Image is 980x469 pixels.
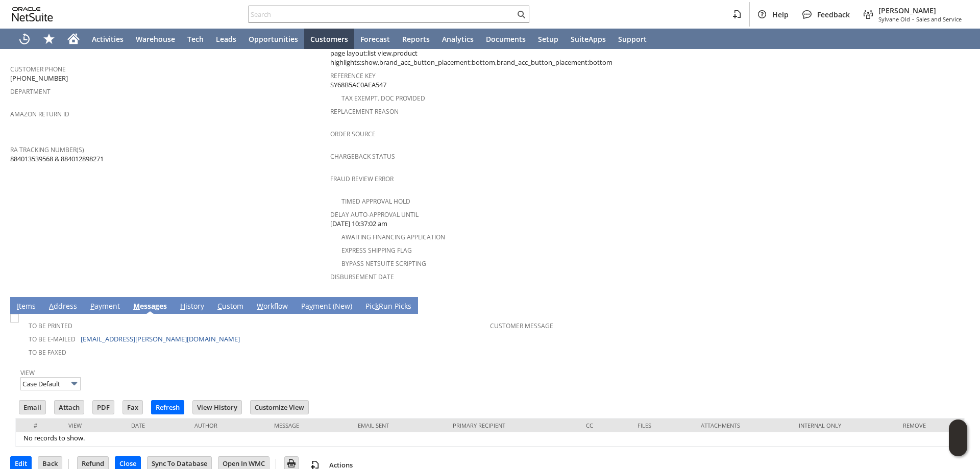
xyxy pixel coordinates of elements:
span: Activities [92,34,124,44]
a: Address [46,301,80,312]
img: More Options [68,378,80,389]
span: Analytics [442,34,474,44]
div: Message [274,422,342,429]
span: H [180,301,185,311]
a: Setup [532,29,565,49]
a: Support [612,29,653,49]
a: Activities [86,29,130,49]
input: Refresh [152,401,184,414]
input: View History [193,401,241,414]
span: SuiteApps [571,34,606,44]
a: Payment (New) [299,301,355,312]
a: View [20,368,35,377]
input: Fax [123,401,142,414]
a: Messages [131,301,169,312]
a: To Be Printed [29,322,72,330]
iframe: Click here to launch Oracle Guided Learning Help Panel [949,419,967,456]
span: Oracle Guided Learning Widget. To move around, please hold and drag [949,438,967,457]
input: Customize View [251,401,308,414]
span: Help [772,10,789,19]
span: I [17,301,19,311]
span: 884013539568 & 884012898271 [10,154,104,164]
a: To Be E-mailed [29,335,76,343]
input: Attach [55,401,84,414]
a: Opportunities [242,29,304,49]
span: Opportunities [249,34,298,44]
span: Warehouse [136,34,175,44]
span: Customers [310,34,348,44]
a: Timed Approval Hold [341,197,410,206]
span: k [375,301,379,311]
a: Awaiting Financing Application [341,233,445,241]
span: page layout:list view,product highlights:show,brand_acc_button_placement:bottom,brand_acc_button_... [330,48,645,67]
div: Shortcuts [37,29,61,49]
svg: Home [67,33,80,45]
a: Analytics [436,29,480,49]
span: W [257,301,263,311]
a: Forecast [354,29,396,49]
div: Email Sent [358,422,437,429]
div: View [68,422,115,429]
a: Customers [304,29,354,49]
div: Internal Only [799,422,887,429]
span: Tech [187,34,204,44]
input: Case Default [20,377,81,390]
a: Items [14,301,38,312]
a: Payment [88,301,122,312]
div: # [23,422,53,429]
span: - [912,15,914,23]
a: Customer Phone [10,65,66,73]
a: Disbursement Date [330,273,394,281]
div: Attachments [701,422,784,429]
svg: Shortcuts [43,33,55,45]
span: A [49,301,54,311]
td: No records to show. [16,432,964,447]
a: [EMAIL_ADDRESS][PERSON_NAME][DOMAIN_NAME] [81,334,240,343]
img: Unchecked [10,314,19,323]
a: Warehouse [130,29,181,49]
span: Setup [538,34,558,44]
span: Feedback [817,10,850,19]
input: PDF [93,401,114,414]
svg: Search [515,8,527,20]
a: RA Tracking Number(s) [10,145,84,154]
span: [PHONE_NUMBER] [10,73,68,83]
div: Files [638,422,685,429]
span: Reports [402,34,430,44]
a: Documents [480,29,532,49]
a: Tax Exempt. Doc Provided [341,94,425,103]
a: Reports [396,29,436,49]
input: Email [19,401,45,414]
div: Date [131,422,179,429]
a: SuiteApps [565,29,612,49]
a: Leads [210,29,242,49]
span: Sylvane Old [878,15,910,23]
a: Amazon Return ID [10,110,69,118]
div: Primary Recipient [453,422,571,429]
a: Recent Records [12,29,37,49]
svg: Recent Records [18,33,31,45]
a: Delay Auto-Approval Until [330,210,419,219]
span: Documents [486,34,526,44]
a: To Be Faxed [29,348,66,357]
a: Department [10,87,51,96]
span: Leads [216,34,236,44]
a: Order Source [330,130,376,138]
a: History [178,301,207,312]
a: Customer Message [490,322,553,330]
a: Unrolled view on [951,299,964,311]
span: [PERSON_NAME] [878,6,962,15]
span: y [309,301,313,311]
svg: logo [12,7,53,21]
span: [DATE] 10:37:02 am [330,219,387,229]
a: Replacement reason [330,107,399,116]
span: P [90,301,94,311]
a: Express Shipping Flag [341,246,412,255]
span: M [133,301,140,311]
span: C [217,301,222,311]
a: Custom [215,301,246,312]
span: Support [618,34,647,44]
span: SY68B5AC0AEA547 [330,80,386,90]
input: Search [249,8,515,20]
a: Fraud Review Error [330,175,394,183]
